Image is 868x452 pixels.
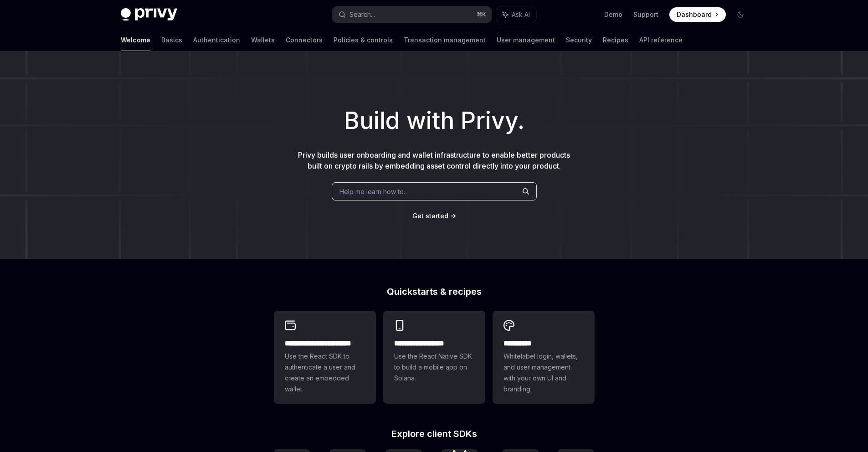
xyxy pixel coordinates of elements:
button: Ask AI [496,6,536,23]
span: Use the React SDK to authenticate a user and create an embedded wallet. [285,351,365,395]
a: Dashboard [669,7,726,22]
span: Privy builds user onboarding and wallet infrastructure to enable better products built on crypto ... [298,150,570,170]
a: Security [566,29,592,51]
a: Policies & controls [334,29,393,51]
a: Recipes [603,29,628,51]
span: ⌘ K [477,11,486,18]
a: Support [633,10,658,19]
a: Wallets [251,29,275,51]
a: Welcome [121,29,150,51]
img: dark logo [121,8,177,21]
a: User management [497,29,555,51]
a: **** **** **** ***Use the React Native SDK to build a mobile app on Solana. [383,311,485,404]
a: Basics [161,29,182,51]
a: Connectors [286,29,323,51]
span: Help me learn how to… [339,187,409,196]
a: **** *****Whitelabel login, wallets, and user management with your own UI and branding. [493,311,595,404]
h2: Quickstarts & recipes [274,287,595,296]
div: Search... [349,9,375,20]
a: Transaction management [404,29,486,51]
a: Demo [604,10,622,19]
span: Dashboard [677,10,712,19]
span: Whitelabel login, wallets, and user management with your own UI and branding. [503,351,584,395]
a: Authentication [193,29,240,51]
span: Get started [412,212,448,220]
button: Search...⌘K [332,6,492,23]
h2: Explore client SDKs [274,429,595,438]
a: API reference [639,29,683,51]
h1: Build with Privy. [15,103,853,139]
span: Ask AI [512,10,530,19]
span: Use the React Native SDK to build a mobile app on Solana. [394,351,474,384]
button: Toggle dark mode [733,7,748,22]
a: Get started [412,211,448,221]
